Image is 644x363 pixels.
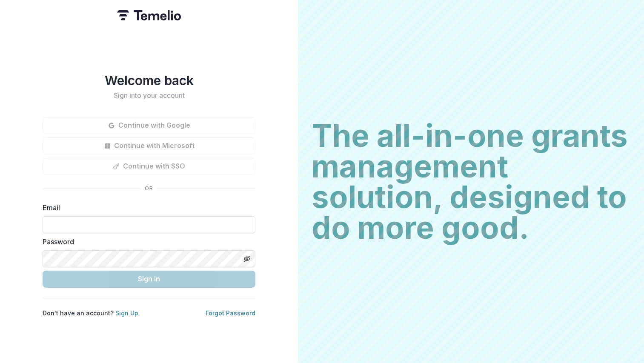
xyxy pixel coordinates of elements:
[43,137,255,154] button: Continue with Microsoft
[43,91,255,100] h2: Sign into your account
[206,309,255,317] a: Forgot Password
[43,158,255,175] button: Continue with SSO
[43,203,250,213] label: Email
[43,117,255,134] button: Continue with Google
[117,10,181,20] img: Temelio
[43,271,255,288] button: Sign In
[43,73,255,88] h1: Welcome back
[240,252,254,266] button: Toggle password visibility
[43,309,138,317] p: Don't have an account?
[115,309,138,317] a: Sign Up
[43,237,250,247] label: Password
